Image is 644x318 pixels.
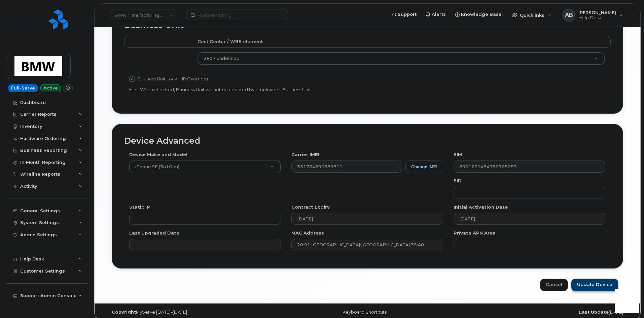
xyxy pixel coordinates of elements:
a: Knowledge Base [451,8,506,21]
label: Device Make and Model [129,151,187,158]
label: Last Upgraded Date [129,230,179,236]
label: SIM [454,151,462,158]
a: BMW Manufacturing Co LLC [110,9,177,21]
label: Business Unit Lock (HR Override) [129,75,208,83]
span: AB [565,11,573,19]
span: Alerts [432,11,446,18]
iframe: Messenger Launcher [615,289,639,313]
div: [DATE] [454,310,628,315]
a: Alerts [421,8,451,21]
div: Alex Bradshaw [558,8,628,22]
strong: Last Update [579,310,609,315]
h2: Device Advanced [124,136,611,146]
input: Business Unit Lock (HR Override) [129,76,135,82]
label: Private APN Area [454,230,496,236]
div: Quicklinks [507,8,556,22]
th: Cost Center / WBS element [191,36,611,48]
input: Update Device [571,279,618,291]
label: MAC Address [291,230,324,236]
a: iPhone SE (3rd Gen) [130,161,281,173]
a: Support [387,8,421,21]
label: Contract Expiry [291,204,330,210]
label: Initial Activation Date [454,204,508,210]
input: Find something... [186,9,288,21]
span: 2807 undefined [204,56,240,61]
h2: Business Unit [124,21,611,30]
label: EID [454,178,462,184]
a: Keyboard Shortcuts [343,310,387,315]
a: 2807 undefined [198,52,604,65]
strong: Copyright [112,310,136,315]
span: Support [398,11,417,18]
span: Help Desk [578,15,616,21]
button: Change IMEI [405,161,443,173]
label: Carrier IMEI [291,151,319,158]
a: Cancel [540,279,568,291]
span: Knowledge Base [461,11,502,18]
div: MyServe [DATE]–[DATE] [107,310,281,315]
span: Quicklinks [520,12,544,18]
span: iPhone SE (3rd Gen) [131,164,179,170]
p: Hint: When checked, Business Unit will not be updated by employee's Business Unit [129,86,443,93]
span: [PERSON_NAME] [578,10,616,15]
label: Static IP [129,204,150,210]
